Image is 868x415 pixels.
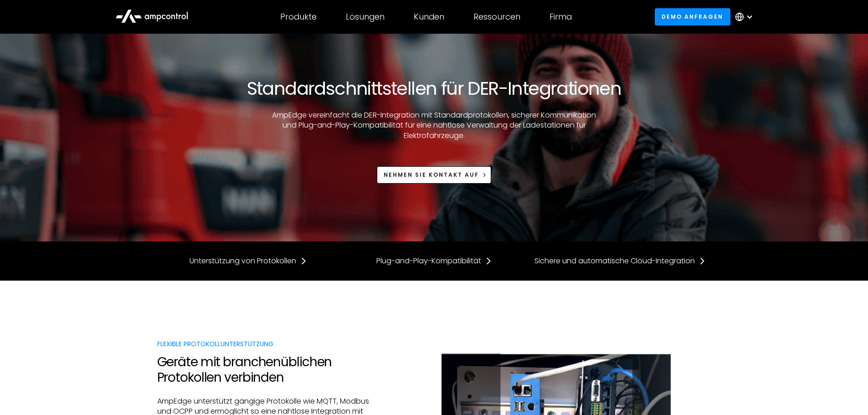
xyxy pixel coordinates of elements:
div: Nehmen Sie Kontakt auf [384,171,479,179]
a: Sichere und automatische Cloud-Integration [534,256,706,266]
div: Lösungen [346,12,385,22]
a: Demo anfragen [655,8,730,25]
p: AmpEdge vereinfacht die DER-Integration mit Standardprotokollen, sicherer Kommunikation und Plug-... [268,110,601,141]
div: Produkte [280,12,317,22]
div: Ressourcen [473,12,520,22]
div: Firma [550,12,572,22]
h1: Standardschnittstellen für DER-Integrationen [247,77,621,99]
h2: Geräte mit branchenüblichen Protokollen verbinden [157,354,373,385]
a: Nehmen Sie Kontakt auf [377,166,492,183]
div: Kunden [414,12,444,22]
div: Sichere und automatische Cloud-Integration [534,256,695,266]
a: Unterstützung von Protokollen [190,256,307,266]
div: Plug-and-Play-Kompatibilität [376,256,481,266]
div: Unterstützung von Protokollen [190,256,296,266]
div: Flexible Protokollunterstützung [157,339,373,349]
a: Plug-and-Play-Kompatibilität [376,256,492,266]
